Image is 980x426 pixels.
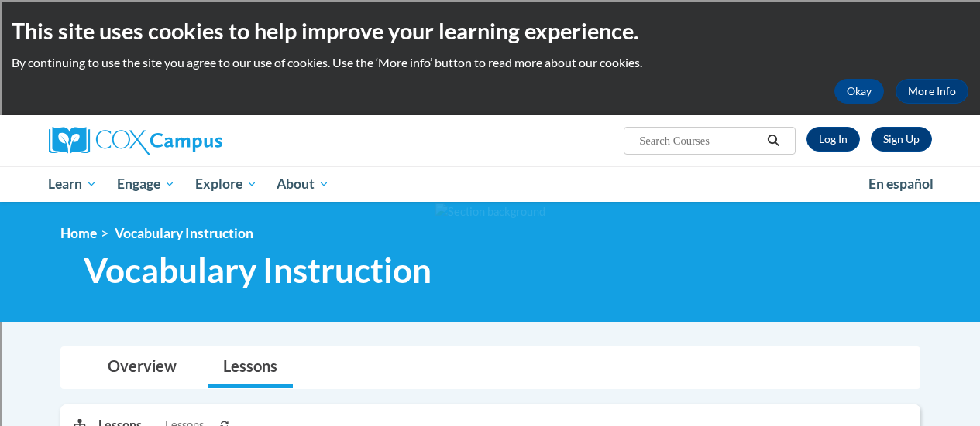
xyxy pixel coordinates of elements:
[266,166,339,202] a: About
[49,127,222,155] img: Cox Campus
[49,127,328,155] a: Cox Campus
[37,166,944,202] div: Main menu
[806,127,860,152] a: Log In
[762,131,785,150] button: Search
[858,168,944,200] a: En español
[115,225,253,241] span: Vocabulary Instruction
[117,175,175,193] span: Engage
[868,176,934,192] span: En español
[638,131,762,150] input: Search Courses
[39,166,108,202] a: Learn
[84,250,432,291] span: Vocabulary Instruction
[60,225,97,241] a: Home
[871,127,932,152] a: Register
[48,175,97,193] span: Learn
[195,175,257,193] span: Explore
[277,175,329,193] span: About
[435,203,545,220] img: Section background
[107,166,185,202] a: Engage
[185,166,267,202] a: Explore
